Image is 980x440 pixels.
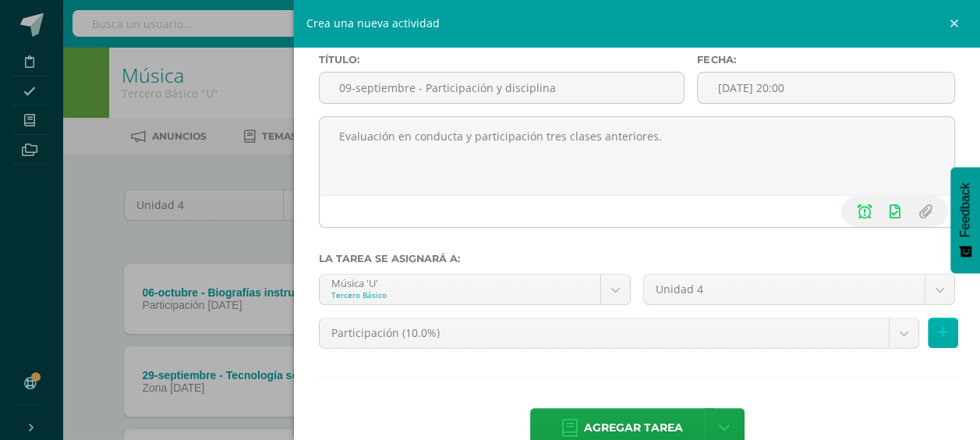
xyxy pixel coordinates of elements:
[697,54,955,66] label: Fecha:
[958,183,972,237] span: Feedback
[320,318,918,348] a: Participación (10.0%)
[320,73,684,103] input: Título
[656,275,913,304] span: Unidad 4
[320,275,630,304] a: Música 'U'Tercero Básico
[331,289,589,300] div: Tercero Básico
[644,275,954,304] a: Unidad 4
[319,253,955,264] label: La tarea se asignará a:
[950,167,980,273] button: Feedback - Mostrar encuesta
[331,275,589,289] div: Música 'U'
[319,54,685,66] label: Título:
[331,318,877,348] span: Participación (10.0%)
[698,73,954,103] input: Fecha de entrega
